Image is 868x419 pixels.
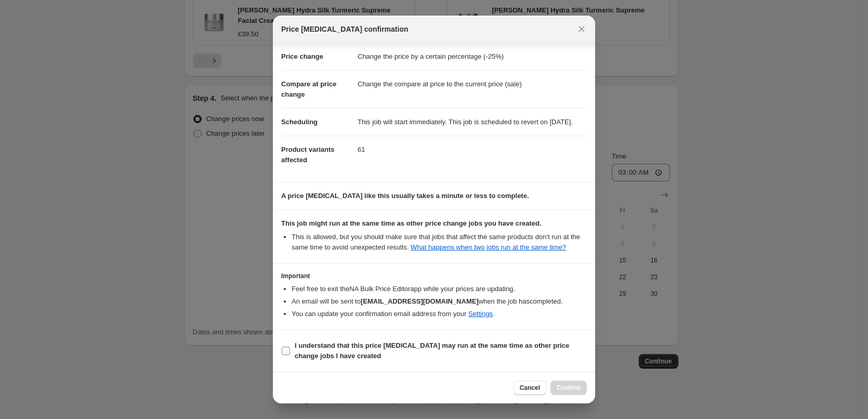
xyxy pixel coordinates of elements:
[281,118,318,126] span: Scheduling
[358,108,587,136] dd: This job will start immediately. This job is scheduled to revert on [DATE].
[411,243,566,251] a: What happens when two jobs run at the same time?
[361,297,479,305] b: [EMAIL_ADDRESS][DOMAIN_NAME]
[292,232,587,253] li: This is allowed, but you should make sure that jobs that affect the same products don ' t run at ...
[295,342,569,360] b: I understand that this price [MEDICAL_DATA] may run at the same time as other price change jobs I...
[358,136,587,163] dd: 61
[281,53,323,60] span: Price change
[358,70,587,98] dd: Change the compare at price to the current price (sale)
[281,272,587,280] h3: Important
[281,192,529,200] b: A price [MEDICAL_DATA] like this usually takes a minute or less to complete.
[574,22,589,36] button: Close
[292,296,587,307] li: An email will be sent to when the job has completed .
[292,284,587,294] li: Feel free to exit the NA Bulk Price Editor app while your prices are updating.
[520,384,540,392] span: Cancel
[281,80,336,98] span: Compare at price change
[514,381,546,395] button: Cancel
[281,146,335,164] span: Product variants affected
[468,310,493,318] a: Settings
[281,219,542,227] b: This job might run at the same time as other price change jobs you have created.
[358,43,587,70] dd: Change the price by a certain percentage (-25%)
[281,24,409,34] span: Price [MEDICAL_DATA] confirmation
[292,309,587,319] li: You can update your confirmation email address from your .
